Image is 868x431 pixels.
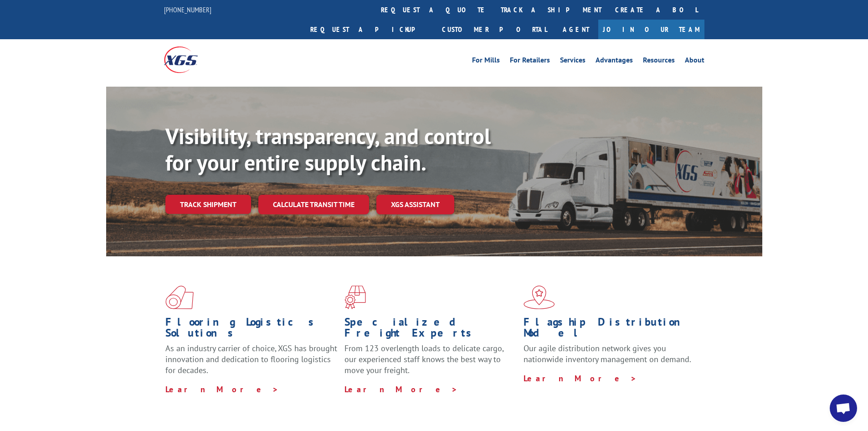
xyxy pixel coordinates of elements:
[165,317,338,343] h1: Flooring Logistics Solutions
[554,20,598,39] a: Agent
[165,286,194,309] img: xgs-icon-total-supply-chain-intelligence-red
[524,343,691,364] span: Our agile distribution network gives you nationwide inventory management on demand.
[685,57,704,67] a: About
[165,343,337,375] span: As an industry carrier of choice, XGS has brought innovation and dedication to flooring logistics...
[643,57,675,67] a: Resources
[344,343,517,384] p: From 123 overlength loads to delicate cargo, our experienced staff knows the best way to move you...
[376,195,454,214] a: XGS ASSISTANT
[344,286,366,309] img: xgs-icon-focused-on-flooring-red
[510,57,550,67] a: For Retailers
[830,395,857,422] div: Open chat
[435,20,554,39] a: Customer Portal
[165,195,251,214] a: Track shipment
[164,5,211,14] a: [PHONE_NUMBER]
[344,317,517,343] h1: Specialized Freight Experts
[165,384,279,395] a: Learn More >
[524,317,696,343] h1: Flagship Distribution Model
[344,384,458,395] a: Learn More >
[596,57,633,67] a: Advantages
[524,373,637,384] a: Learn More >
[165,122,491,177] b: Visibility, transparency, and control for your entire supply chain.
[524,286,555,309] img: xgs-icon-flagship-distribution-model-red
[303,20,435,39] a: Request a pickup
[598,20,704,39] a: Join Our Team
[258,195,369,214] a: Calculate transit time
[560,57,586,67] a: Services
[472,57,500,67] a: For Mills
